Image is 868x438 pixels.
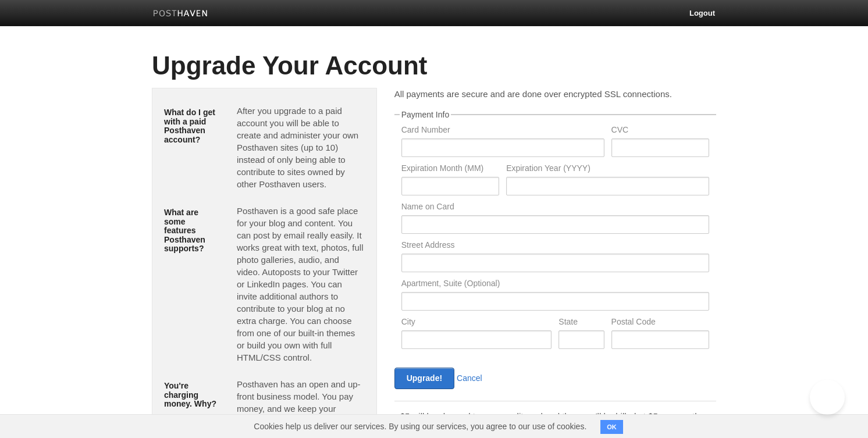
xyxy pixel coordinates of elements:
[152,52,716,80] h1: Upgrade Your Account
[600,420,623,434] button: OK
[164,108,219,144] h5: What do I get with a paid Posthaven account?
[242,415,598,438] span: Cookies help us deliver our services. By using our services, you agree to our use of cookies.
[401,126,604,137] label: Card Number
[237,105,365,190] p: After you upgrade to a paid account you will be able to create and administer your own Posthaven ...
[153,10,208,19] img: Posthaven-bar
[401,279,709,290] label: Apartment, Suite (Optional)
[611,318,709,329] label: Postal Code
[394,88,716,100] p: All payments are secure and are done over encrypted SSL connections.
[506,164,709,175] label: Expiration Year (YYYY)
[457,373,482,383] a: Cancel
[401,202,709,213] label: Name on Card
[237,205,365,364] p: Posthaven is a good safe place for your blog and content. You can post by email really easily. It...
[164,382,219,408] h5: You're charging money. Why?
[401,318,552,329] label: City
[558,318,604,329] label: State
[394,368,454,389] input: Upgrade!
[401,241,709,252] label: Street Address
[611,126,709,137] label: CVC
[164,208,219,253] h5: What are some features Posthaven supports?
[400,111,451,119] legend: Payment Info
[401,164,499,175] label: Expiration Month (MM)
[810,380,845,415] iframe: Help Scout Beacon - Open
